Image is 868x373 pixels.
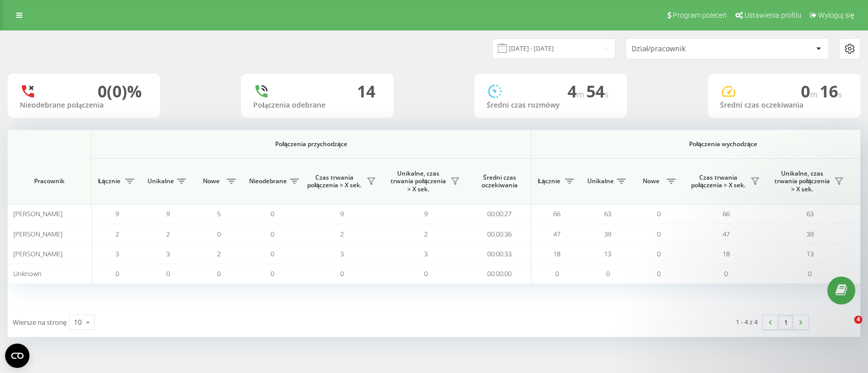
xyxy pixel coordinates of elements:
[340,209,344,218] span: 9
[13,269,42,278] span: Unknown
[217,209,221,218] span: 5
[657,209,661,218] span: 0
[217,249,221,258] span: 2
[577,89,586,100] span: m
[13,209,63,218] span: [PERSON_NAME]
[115,229,119,239] span: 2
[673,11,727,19] span: Program poleceń
[271,229,274,239] span: 0
[536,177,562,185] span: Łącznie
[249,177,287,185] span: Nieodebrane
[604,209,611,218] span: 63
[340,229,344,239] span: 2
[468,244,531,264] td: 00:00:33
[604,229,611,239] span: 39
[305,174,364,189] span: Czas trwania połączenia > X sek.
[424,229,428,239] span: 2
[657,229,661,239] span: 0
[475,174,523,189] span: Średni czas oczekiwania
[118,140,504,148] span: Połączenia przychodzące
[555,269,559,278] span: 0
[468,204,531,224] td: 00:00:27
[115,249,119,258] span: 3
[217,269,221,278] span: 0
[217,229,221,239] span: 0
[389,169,447,193] span: Unikalne, czas trwania połączenia > X sek.
[97,177,122,185] span: Łącznie
[271,249,274,258] span: 0
[744,11,801,19] span: Ustawienia profilu
[854,316,862,324] span: 4
[818,11,854,19] span: Wyloguj się
[253,101,381,110] div: Połączenia odebrane
[424,269,428,278] span: 0
[586,80,609,102] span: 54
[147,177,174,185] span: Unikalne
[424,209,428,218] span: 9
[657,269,661,278] span: 0
[5,344,29,368] button: Open CMP widget
[115,209,119,218] span: 9
[166,269,170,278] span: 0
[638,177,664,185] span: Nowe
[13,249,63,258] span: [PERSON_NAME]
[340,269,344,278] span: 0
[606,269,610,278] span: 0
[424,249,428,258] span: 3
[632,45,753,53] div: Dział/pracownik
[115,269,119,278] span: 0
[271,269,274,278] span: 0
[657,249,661,258] span: 0
[16,177,82,185] span: Pracownik
[468,264,531,284] td: 00:00:00
[271,209,274,218] span: 0
[166,209,170,218] span: 9
[567,80,586,102] span: 4
[587,177,614,185] span: Unikalne
[340,249,344,258] span: 3
[20,101,148,110] div: Nieodebrane połączenia
[198,177,224,185] span: Nowe
[468,224,531,244] td: 00:00:36
[74,317,82,327] div: 10
[357,82,375,101] div: 14
[166,249,170,258] span: 3
[833,316,858,340] iframe: Intercom live chat
[604,249,611,258] span: 13
[720,101,848,110] div: Średni czas oczekiwania
[13,229,63,239] span: [PERSON_NAME]
[810,89,820,100] span: m
[801,80,820,102] span: 0
[98,82,142,101] div: 0 (0)%
[605,89,609,100] span: s
[838,89,842,100] span: s
[553,229,560,239] span: 47
[13,318,67,327] span: Wiersze na stronę
[553,209,560,218] span: 66
[820,80,842,102] span: 16
[487,101,615,110] div: Średni czas rozmówy
[166,229,170,239] span: 2
[553,249,560,258] span: 18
